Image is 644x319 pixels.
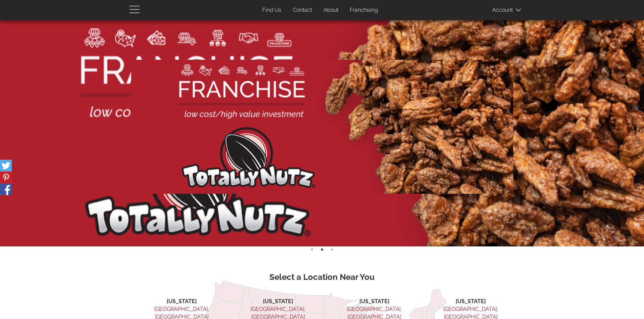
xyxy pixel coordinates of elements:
[329,246,336,253] button: 3 of 3
[143,298,221,305] li: [US_STATE]
[319,246,326,253] button: 2 of 3
[318,4,343,17] a: About
[135,273,510,282] h3: Select a Location Near You
[257,4,286,17] a: Find Us
[432,298,510,305] li: [US_STATE]
[309,246,315,253] button: 1 of 3
[288,4,317,17] a: Contact
[239,298,317,305] li: [US_STATE]
[131,60,513,194] img: Low cost/High value investment
[335,298,413,305] li: [US_STATE]
[345,4,383,17] a: Franchising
